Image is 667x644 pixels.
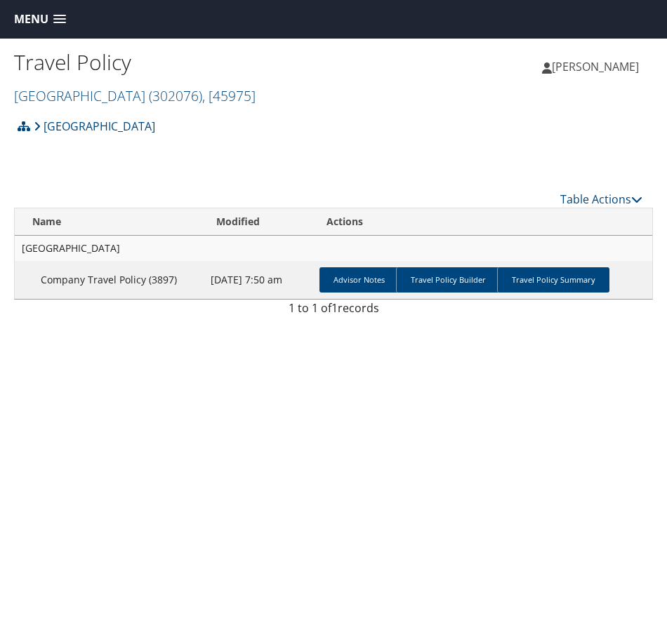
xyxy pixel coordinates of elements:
span: , [ 45975 ] [202,86,256,105]
th: Name: activate to sort column ascending [15,208,204,236]
td: Company Travel Policy (3897) [15,261,204,299]
a: Travel Policy Summary [497,267,609,293]
a: Advisor Notes [319,267,399,293]
a: [PERSON_NAME] [542,46,653,88]
span: [PERSON_NAME] [552,59,639,74]
span: Menu [14,13,48,26]
a: [GEOGRAPHIC_DATA] [14,86,256,105]
span: ( 302076 ) [149,86,202,105]
th: Actions [314,208,652,236]
a: [GEOGRAPHIC_DATA] [34,112,155,140]
a: Travel Policy Builder [396,267,500,293]
a: Table Actions [560,192,642,207]
td: [GEOGRAPHIC_DATA] [15,236,652,261]
div: 1 to 1 of records [25,300,642,323]
th: Modified: activate to sort column ascending [204,208,314,236]
h1: Travel Policy [14,48,333,77]
a: Menu [7,8,73,31]
td: [DATE] 7:50 am [204,261,314,299]
span: 1 [331,300,338,316]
